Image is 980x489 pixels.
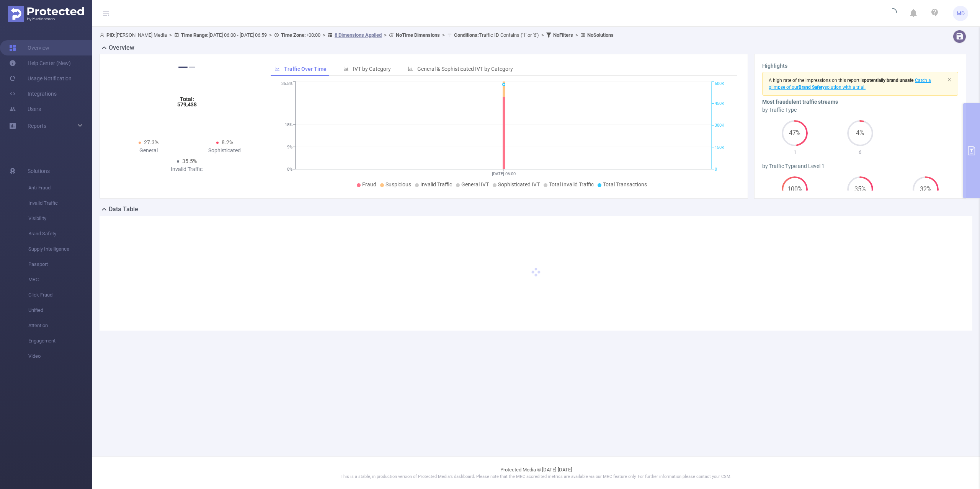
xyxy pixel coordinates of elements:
[888,8,897,19] i: icon: loading
[181,32,209,38] b: Time Range:
[187,147,263,155] div: Sophisticated
[287,167,292,172] tspan: 0%
[144,139,158,145] span: 27.3%
[284,66,327,72] span: Traffic Over Time
[396,32,440,38] b: No Time Dimensions
[28,226,92,241] span: Brand Safety
[715,81,724,86] tspan: 600K
[100,32,614,38] span: [PERSON_NAME] Media [DATE] 06:00 - [DATE] 06:59 +00:00
[281,81,292,86] tspan: 35.5%
[92,456,980,489] footer: Protected Media © [DATE]-[DATE]
[222,139,233,145] span: 8.2%
[461,181,489,187] span: General IVT
[343,66,349,72] i: icon: bar-chart
[287,145,292,150] tspan: 9%
[189,67,195,68] button: 2
[9,40,49,55] a: Overview
[100,33,106,37] i: icon: user
[762,162,958,170] div: by Traffic Type and Level 1
[957,6,965,21] span: MD
[769,78,859,83] span: A high rate of the impressions on this report
[28,287,92,303] span: Click Fraud
[8,6,84,22] img: Protected Media
[320,32,328,38] span: >
[762,106,958,114] div: by Traffic Type
[9,71,72,86] a: Usage Notification
[28,318,92,333] span: Attention
[498,181,540,187] span: Sophisticated IVT
[28,163,50,179] span: Solutions
[109,43,134,52] h2: Overview
[715,123,724,128] tspan: 300K
[353,66,391,72] span: IVT by Category
[603,181,647,187] span: Total Transactions
[549,181,594,187] span: Total Invalid Traffic
[861,78,913,83] span: is
[799,85,825,90] b: Brand Safety
[28,118,46,134] a: Reports
[539,32,546,38] span: >
[28,123,46,129] span: Reports
[285,122,292,127] tspan: 18%
[385,181,411,187] span: Suspicious
[28,241,92,257] span: Supply Intelligence
[335,32,382,38] u: 8 Dimensions Applied
[177,101,196,108] tspan: 579,438
[492,171,516,176] tspan: [DATE] 06:00
[149,165,225,173] div: Invalid Traffic
[28,272,92,287] span: MRC
[864,78,913,83] b: potentially brand unsafe
[715,145,724,150] tspan: 150K
[178,67,188,68] button: 1
[947,77,952,82] i: icon: close
[111,147,187,155] div: General
[417,66,513,72] span: General & Sophisticated IVT by Category
[28,211,92,226] span: Visibility
[9,55,71,71] a: Help Center (New)
[106,32,116,38] b: PID:
[913,186,939,192] span: 32%
[167,32,174,38] span: >
[762,99,838,105] b: Most fraudulent traffic streams
[111,474,961,480] p: This is a stable, in production version of Protected Media's dashboard. Please note that the MRC ...
[28,349,92,364] span: Video
[382,32,389,38] span: >
[182,158,197,164] span: 35.5%
[715,101,724,106] tspan: 450K
[28,333,92,349] span: Engagement
[9,101,41,117] a: Users
[782,130,808,136] span: 47%
[440,32,447,38] span: >
[109,205,138,214] h2: Data Table
[180,96,194,102] tspan: Total:
[762,62,958,70] h3: Highlights
[267,32,274,38] span: >
[573,32,580,38] span: >
[847,130,873,136] span: 4%
[408,66,413,72] i: icon: bar-chart
[28,257,92,272] span: Passport
[828,148,893,156] p: 6
[28,180,92,196] span: Anti-Fraud
[454,32,479,38] b: Conditions :
[715,167,717,172] tspan: 0
[420,181,452,187] span: Invalid Traffic
[281,32,306,38] b: Time Zone:
[9,86,57,101] a: Integrations
[782,186,808,192] span: 100%
[28,196,92,211] span: Invalid Traffic
[587,32,614,38] b: No Solutions
[553,32,573,38] b: No Filters
[947,75,952,84] button: icon: close
[762,148,828,156] p: 1
[454,32,539,38] span: Traffic ID Contains ('1' or '6')
[274,66,280,72] i: icon: line-chart
[847,186,873,192] span: 35%
[362,181,376,187] span: Fraud
[28,303,92,318] span: Unified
